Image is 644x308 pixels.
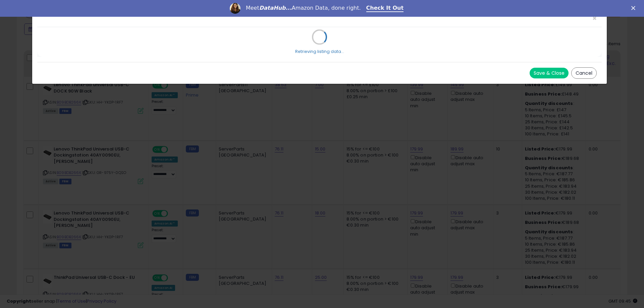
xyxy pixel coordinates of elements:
div: Retrieving listing data... [295,49,344,55]
i: DataHub... [259,5,292,11]
img: Profile image for Georgie [230,3,240,14]
div: Close [631,6,638,10]
div: Meet Amazon Data, done right. [246,5,361,11]
a: Check It Out [366,5,404,12]
button: Save & Close [530,68,569,78]
button: Cancel [571,67,597,79]
span: × [592,13,597,23]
